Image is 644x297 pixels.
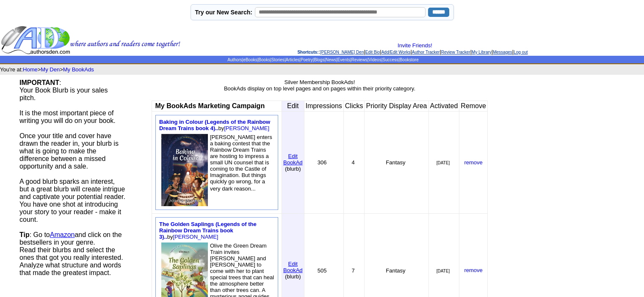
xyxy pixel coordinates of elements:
[155,102,265,109] b: My BookAds Marketing Campaign
[63,66,94,73] a: My BookAds
[318,159,327,166] font: 306
[398,42,432,49] a: Invite Friends!
[271,57,285,62] a: Stories
[514,50,528,54] a: Log out
[50,231,75,238] a: Amazon
[285,57,299,62] a: Articles
[19,79,59,86] b: IMPORTANT
[283,261,303,273] font: Edit BookAd
[493,50,512,54] a: Messages
[159,221,257,240] a: The Golden Saplings (Legends of the Rainbow Dream Trains book 3)..
[326,57,336,62] a: News
[23,66,38,73] a: Home
[464,267,482,273] a: remove
[314,57,324,62] a: Blogs
[258,57,270,62] a: Books
[366,102,427,109] font: Priority Display Area
[464,159,482,166] a: remove
[41,66,60,73] a: My Den
[351,57,368,62] a: Reviews
[283,152,303,166] a: EditBookAd
[159,221,257,240] font: by
[412,50,440,54] a: Author Tracker
[472,50,492,54] a: My Library
[19,231,30,238] b: Tip
[287,102,299,109] font: Edit
[365,50,380,54] a: Edit Bio
[320,50,364,54] a: [PERSON_NAME] Den
[182,42,643,55] div: : | | | | | | |
[243,57,257,62] a: eBooks
[318,267,327,274] font: 505
[461,102,486,109] font: Remove
[386,267,405,274] font: Fantasy
[1,25,180,55] img: header_logo2.gif
[285,273,301,280] font: (blurb)
[301,57,313,62] a: Poetry
[173,234,218,240] a: [PERSON_NAME]
[437,269,450,273] font: [DATE]
[283,153,303,166] font: Edit BookAd
[161,134,208,206] img: 80795.jpeg
[381,50,411,54] a: Add/Edit Works
[337,57,351,62] a: Events
[210,134,272,192] font: [PERSON_NAME] enters a baking contest that the Rainbow Dream Trains are hosting to impress a smal...
[297,50,318,54] span: Shortcuts:
[306,102,342,109] font: Impressions
[352,267,355,274] font: 7
[227,57,242,62] a: Authors
[159,119,270,131] font: by
[430,102,458,109] font: Activated
[283,260,303,273] a: EditBookAd
[437,161,450,165] font: [DATE]
[368,57,381,62] a: Videos
[386,159,405,166] font: Fantasy
[345,102,363,109] font: Clicks
[400,57,419,62] a: Bookstore
[382,57,398,62] a: Success
[19,79,125,276] font: : Your Book Blurb is your sales pitch. It is the most important piece of writing you will do on y...
[285,166,301,172] font: (blurb)
[441,50,470,54] a: Review Tracker
[224,125,269,131] a: [PERSON_NAME]
[195,9,252,16] label: Try our New Search:
[224,79,415,92] font: Silver Membership BookAds! BookAds display on top level pages and on pages within their priority ...
[159,119,270,131] a: Baking in Colour (Legends of the Rainbow Dream Trains book 4)..
[352,159,355,166] font: 4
